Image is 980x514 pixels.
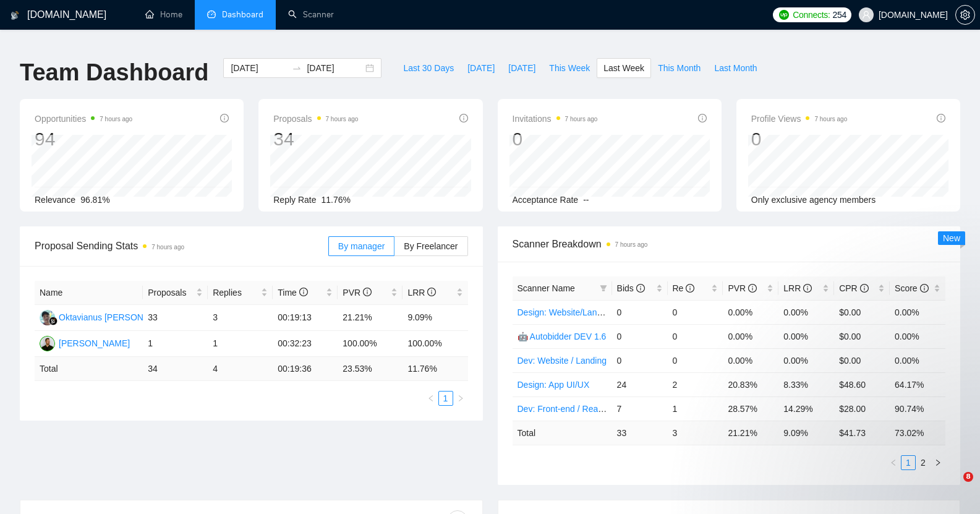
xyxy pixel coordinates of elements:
td: 0.00% [778,300,834,324]
time: 7 hours ago [565,116,598,122]
a: Dev: Front-end / React / Next.js / WebGL / GSAP [518,404,706,414]
span: This Month [658,61,701,75]
span: Last Week [603,61,644,75]
th: Replies [208,281,273,305]
div: 0 [751,127,848,151]
button: [DATE] [501,58,542,78]
td: 8.33% [778,372,834,396]
td: 11.76 % [403,357,467,381]
input: End date [307,61,363,75]
td: 0.00% [778,324,834,348]
td: 0.00% [890,324,945,348]
span: Acceptance Rate [513,195,579,205]
td: 1 [143,331,208,357]
td: 0 [612,300,668,324]
span: 8 [963,472,973,482]
span: info-circle [920,284,929,293]
span: Score [895,283,928,293]
a: homeHome [145,9,182,20]
td: 7 [612,396,668,421]
td: 00:32:23 [273,331,338,357]
img: logo [11,6,19,25]
span: left [427,395,435,402]
time: 7 hours ago [615,241,648,248]
td: 00:19:13 [273,305,338,331]
span: CPR [839,283,868,293]
td: 0.00% [723,300,778,324]
span: [DATE] [467,61,495,75]
td: 3 [208,305,273,331]
span: PVR [343,288,372,298]
a: searchScanner [288,9,334,20]
span: LRR [783,283,812,293]
span: info-circle [937,114,945,122]
div: 34 [273,127,358,151]
span: info-circle [220,114,229,122]
span: Invitations [513,111,598,126]
td: 0 [612,324,668,348]
a: setting [955,10,975,20]
th: Proposals [143,281,208,305]
button: [DATE] [461,58,501,78]
span: -- [583,195,589,205]
a: Dev: Website / Landing [518,356,607,366]
span: 96.81% [80,195,109,205]
span: Profile Views [751,111,848,126]
td: 33 [143,305,208,331]
span: Time [278,288,307,298]
td: $0.00 [834,324,890,348]
td: $48.60 [834,372,890,396]
td: 20.83% [723,372,778,396]
span: Bids [617,283,645,293]
span: Proposals [273,111,358,126]
span: Opportunities [35,111,132,126]
td: 1 [668,396,723,421]
a: RB[PERSON_NAME] [40,338,130,348]
td: 0 [612,348,668,372]
img: upwork-logo.png [779,10,789,20]
span: dashboard [207,10,216,19]
span: info-circle [459,114,468,122]
span: By manager [338,241,385,251]
td: 1 [208,331,273,357]
span: Replies [213,286,258,299]
button: Last 30 Days [396,58,461,78]
td: 3 [668,421,723,445]
td: 0 [668,348,723,372]
span: info-circle [363,288,372,296]
td: 100.00% [338,331,403,357]
span: Relevance [35,195,75,205]
span: By Freelancer [404,241,458,251]
td: 28.57% [723,396,778,421]
span: This Week [549,61,590,75]
span: Last 30 Days [403,61,454,75]
button: This Week [542,58,597,78]
span: filter [600,285,607,292]
td: 24 [612,372,668,396]
span: Scanner Breakdown [513,236,946,252]
span: info-circle [686,284,694,293]
div: [PERSON_NAME] [59,336,130,350]
div: 0 [513,127,598,151]
button: Last Week [597,58,651,78]
span: Only exclusive agency members [751,195,876,205]
span: swap-right [292,63,302,73]
span: info-circle [803,284,812,293]
h1: Team Dashboard [20,58,208,87]
span: PVR [728,283,757,293]
td: 00:19:36 [273,357,338,381]
td: 0 [668,324,723,348]
td: 0.00% [890,348,945,372]
img: gigradar-bm.png [49,317,58,325]
time: 7 hours ago [100,116,132,122]
span: [DATE] [508,61,535,75]
span: to [292,63,302,73]
span: Dashboard [222,9,263,20]
button: setting [955,5,975,25]
time: 7 hours ago [326,116,359,122]
span: Re [673,283,695,293]
td: Total [35,357,143,381]
span: LRR [407,288,436,298]
span: Scanner Name [518,283,575,293]
td: 64.17% [890,372,945,396]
